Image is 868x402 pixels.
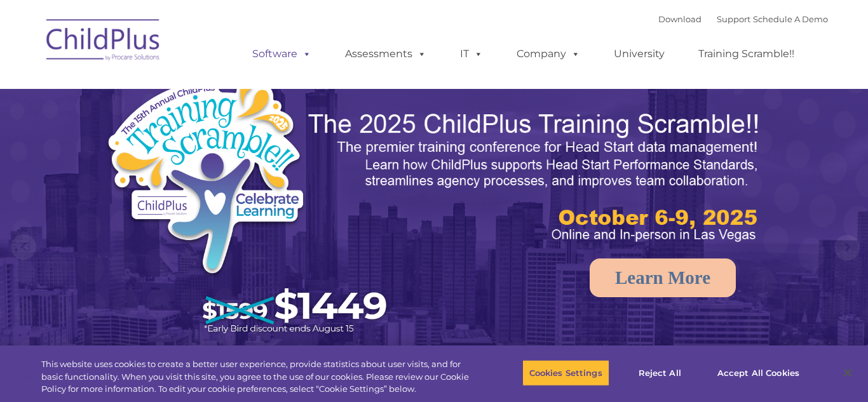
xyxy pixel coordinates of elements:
[41,358,477,396] div: This website uses cookies to create a better user experience, provide statistics about user visit...
[522,359,609,386] button: Cookies Settings
[177,84,215,93] span: Last name
[240,41,324,67] a: Software
[620,359,700,386] button: Reject All
[332,41,439,67] a: Assessments
[601,41,677,67] a: University
[658,14,828,24] font: |
[177,136,231,145] span: Phone number
[658,14,702,24] a: Download
[447,41,496,67] a: IT
[504,41,593,67] a: Company
[717,14,750,24] a: Support
[40,10,167,74] img: ChildPlus by Procare Solutions
[590,258,736,297] a: Learn More
[686,41,807,67] a: Training Scramble!!
[753,14,828,24] a: Schedule A Demo
[710,359,806,386] button: Accept All Cookies
[834,359,862,387] button: Close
